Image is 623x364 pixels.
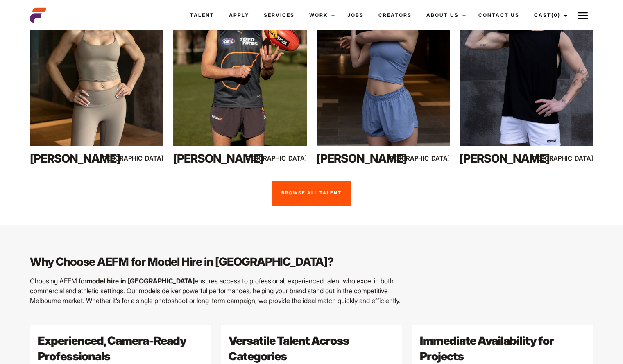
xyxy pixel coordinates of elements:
div: [GEOGRAPHIC_DATA] [410,153,450,163]
a: Work [302,4,340,26]
span: (0) [551,12,560,18]
p: Choosing AEFM for ensures access to professional, experienced talent who excel in both commercial... [30,276,402,305]
a: About Us [419,4,471,26]
div: [PERSON_NAME] [30,150,110,167]
img: cropped-aefm-brand-fav-22-square.png [30,7,46,23]
a: Browse all talent [272,181,351,206]
div: [GEOGRAPHIC_DATA] [553,153,593,163]
strong: Immediate Availability for Projects [420,334,554,363]
strong: Experienced, Camera-Ready Professionals [38,334,186,363]
a: Jobs [340,4,371,26]
div: [PERSON_NAME] [173,150,253,167]
div: [GEOGRAPHIC_DATA] [123,153,163,163]
a: Cast(0) [527,4,573,26]
div: [PERSON_NAME] [460,150,539,167]
a: Creators [371,4,419,26]
a: Services [256,4,302,26]
a: Talent [183,4,222,26]
div: [GEOGRAPHIC_DATA] [267,153,307,163]
a: Contact Us [471,4,527,26]
a: Apply [222,4,256,26]
h3: Why Choose AEFM for Model Hire in [GEOGRAPHIC_DATA]? [30,254,402,269]
strong: model hire in [GEOGRAPHIC_DATA] [86,277,195,285]
strong: Versatile Talent Across Categories [229,334,349,363]
img: Burger icon [578,11,588,20]
div: [PERSON_NAME] [317,150,396,167]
